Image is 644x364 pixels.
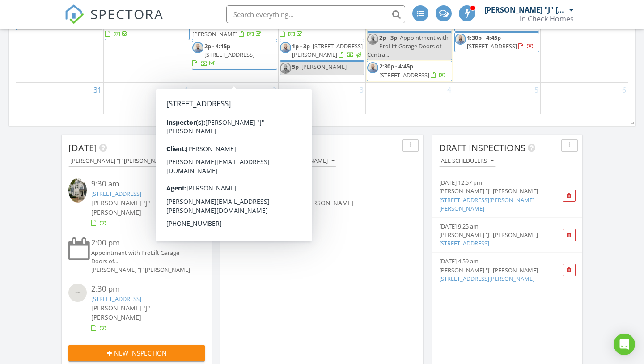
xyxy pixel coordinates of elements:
div: 2:00 pm [91,237,194,249]
span: [PERSON_NAME] "J" [PERSON_NAME] [91,304,150,322]
span: New Inspection [114,348,167,358]
span: [STREET_ADDRESS] [467,42,517,50]
img: 2017_headshotjbni.jpg [280,42,291,53]
a: Go to September 1, 2025 [183,83,191,97]
img: 2017_headshotjbni.jpg [455,34,466,45]
img: 2017_headshotjbni.jpg [280,63,291,74]
div: [PERSON_NAME] "J" [PERSON_NAME] [229,158,335,164]
span: Draft Inspections [439,142,525,154]
a: 1:30p - 4:45p [STREET_ADDRESS] [467,34,534,50]
span: 9:30a - 11:30a [204,99,241,107]
div: 9:30 am [91,178,194,190]
button: [PERSON_NAME] "J" [PERSON_NAME] [227,155,336,167]
img: 9370391%2Fcover_photos%2FxJGZv5we1oWGTHnvByA8%2Fsmall.jpg [68,178,87,203]
a: [STREET_ADDRESS] [91,190,141,198]
span: [PERSON_NAME] [301,63,347,71]
div: [PERSON_NAME] "J" [PERSON_NAME] [484,5,567,14]
div: [PERSON_NAME] "J" [PERSON_NAME] [439,231,553,239]
div: [PERSON_NAME] "J" [PERSON_NAME] [91,266,194,274]
a: 2:30p - 4:45p [STREET_ADDRESS] [367,61,452,81]
span: In Progress [227,142,284,154]
a: [DATE] 12:57 pm [PERSON_NAME] "J" [PERSON_NAME] [STREET_ADDRESS][PERSON_NAME][PERSON_NAME] [439,178,553,213]
span: 5p [292,63,299,71]
div: [DATE] 9:30 am [243,178,401,190]
td: Go to September 5, 2025 [453,82,540,165]
a: SPECTORA [64,12,164,31]
a: [STREET_ADDRESS] [91,295,141,303]
img: 2017_headshotjbni.jpg [192,42,203,53]
td: Go to August 31, 2025 [16,82,103,165]
a: [STREET_ADDRESS] [439,239,489,247]
a: Go to September 6, 2025 [620,83,628,97]
a: Go to September 3, 2025 [358,83,365,97]
span: 2:30p - 4:45p [379,62,413,70]
a: [STREET_ADDRESS][PERSON_NAME] [439,275,534,283]
div: Appointment with ProLift Garage Doors of... [91,249,194,266]
img: streetview [68,284,87,302]
a: 2:30 pm [STREET_ADDRESS] [PERSON_NAME] "J" [PERSON_NAME] [68,284,205,333]
td: Go to September 2, 2025 [191,82,278,165]
span: [DATE] [68,142,97,154]
img: 2017_headshotjbni.jpg [367,34,378,45]
span: 1p - 3p [292,42,310,50]
span: [STREET_ADDRESS] [204,51,254,59]
a: [STREET_ADDRESS] [243,190,293,198]
div: [PERSON_NAME] "J" [PERSON_NAME] [439,187,553,195]
a: [STREET_ADDRESS][PERSON_NAME][PERSON_NAME] [439,196,534,212]
span: [STREET_ADDRESS][PERSON_NAME] [192,21,254,38]
a: 9a - 12p [STREET_ADDRESS] [467,13,534,30]
a: 9:30a - 12p [STREET_ADDRESS] [105,13,167,38]
a: 1p - 3p [STREET_ADDRESS][PERSON_NAME] [280,41,364,61]
a: 1p - 3p [STREET_ADDRESS][PERSON_NAME] [292,42,363,59]
span: [STREET_ADDRESS] [379,71,429,79]
a: 9:30a - 11:30a [STREET_ADDRESS] [192,98,277,127]
a: [DATE] 9:25 am [PERSON_NAME] "J" [PERSON_NAME] [STREET_ADDRESS] [439,222,553,248]
td: Go to September 1, 2025 [103,82,191,165]
button: All schedulers [439,155,496,167]
span: [STREET_ADDRESS] [379,21,429,30]
span: [STREET_ADDRESS] [117,21,167,30]
span: [STREET_ADDRESS][PERSON_NAME] [292,42,363,59]
span: 1:30p - 4:45p [467,34,501,42]
span: [STREET_ADDRESS] [467,21,517,30]
div: [DATE] 9:25 am [439,222,553,231]
td: Go to September 4, 2025 [366,82,453,165]
span: SPECTORA [90,4,164,23]
a: [DATE] 9:30 am [STREET_ADDRESS] [PERSON_NAME] "J" [PERSON_NAME] [227,178,416,218]
td: Go to September 6, 2025 [541,82,628,165]
div: 2:30 pm [91,284,194,295]
div: [PERSON_NAME] "J" [PERSON_NAME] [70,158,176,164]
a: 2:30p - 4:45p [STREET_ADDRESS] [379,62,446,79]
td: Go to September 3, 2025 [278,82,365,165]
img: 9370391%2Fcover_photos%2FxJGZv5we1oWGTHnvByA8%2Fsmall.jpg [227,178,238,194]
span: [PERSON_NAME] "J" [PERSON_NAME] [243,199,354,207]
a: Go to September 5, 2025 [533,83,540,97]
a: Go to September 4, 2025 [445,83,453,97]
div: [DATE] 12:57 pm [439,178,553,187]
a: Go to September 2, 2025 [271,83,278,97]
img: 2017_headshotjbni.jpg [367,62,378,73]
div: All schedulers [441,158,494,164]
span: 2p - 4:15p [204,42,230,50]
img: 2017_headshotjbni.jpg [192,99,203,110]
a: 9:30a - 12p [STREET_ADDRESS][PERSON_NAME] [192,13,263,38]
input: Search everything... [226,5,405,23]
span: [PERSON_NAME] "J" [PERSON_NAME] [91,199,150,216]
a: 2p - 4:15p [STREET_ADDRESS] [192,42,254,67]
a: Go to August 31, 2025 [92,83,103,97]
button: [PERSON_NAME] "J" [PERSON_NAME] [68,155,178,167]
span: 2p - 3p [379,34,397,42]
a: 9:30a - 11:30a [STREET_ADDRESS] [379,13,446,30]
span: [STREET_ADDRESS] [292,21,342,30]
a: 9:30 am [STREET_ADDRESS] [PERSON_NAME] "J" [PERSON_NAME] [68,178,205,228]
a: [DATE] 4:59 am [PERSON_NAME] "J" [PERSON_NAME] [STREET_ADDRESS][PERSON_NAME] [439,257,553,283]
span: [STREET_ADDRESS] [204,108,254,116]
a: 1:30p - 4:45p [STREET_ADDRESS] [454,32,539,52]
div: In Check Homes [520,14,574,23]
span: Appointment with ProLift Garage Doors of Centra... [367,34,449,59]
div: Open Intercom Messenger [614,334,635,355]
button: New Inspection [68,345,205,361]
a: 10:30a - 12:45p [STREET_ADDRESS] [280,13,342,38]
div: [PERSON_NAME] "J" [PERSON_NAME] [439,266,553,275]
a: 2p - 4:15p [STREET_ADDRESS] [192,41,277,70]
